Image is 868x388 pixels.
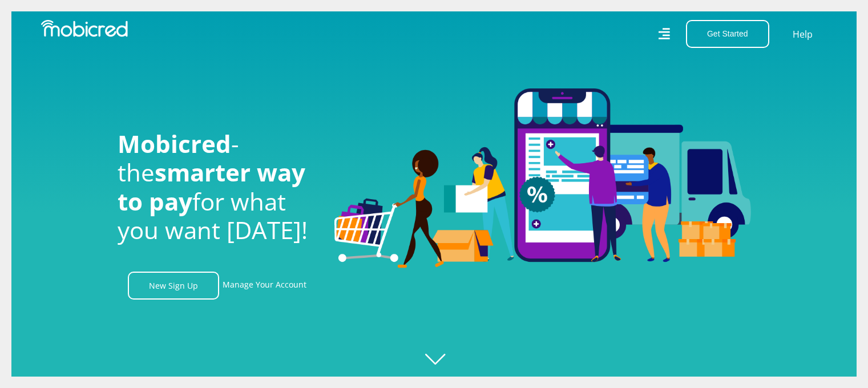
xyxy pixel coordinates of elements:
a: New Sign Up [128,272,219,300]
a: Help [792,27,813,42]
button: Get Started [686,20,769,48]
span: Mobicred [118,127,231,160]
img: Welcome to Mobicred [334,88,751,269]
span: smarter way to pay [118,156,305,217]
img: Mobicred [41,20,128,37]
h1: - the for what you want [DATE]! [118,130,317,245]
a: Manage Your Account [223,272,306,300]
